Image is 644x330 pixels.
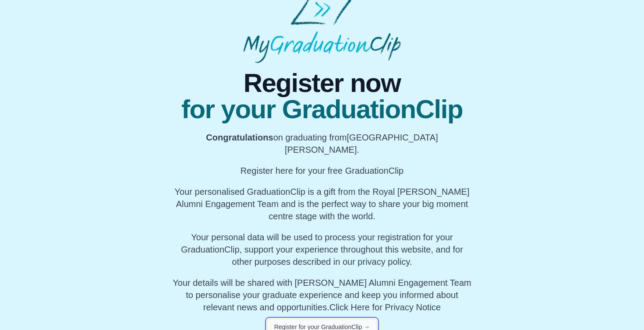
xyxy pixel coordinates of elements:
a: Click Here for Privacy Notice [329,302,441,312]
span: Register now [172,70,473,96]
p: Your personal data will be used to process your registration for your GraduationClip, support you... [172,231,473,268]
p: on graduating from [GEOGRAPHIC_DATA][PERSON_NAME]. [172,131,473,156]
p: Register here for your free GraduationClip [172,165,473,177]
span: for your GraduationClip [172,96,473,123]
p: Your personalised GraduationClip is a gift from the Royal [PERSON_NAME] Alumni Engagement Team an... [172,186,473,222]
span: Your details will be shared with [PERSON_NAME] Alumni Engagement Team to personalise your graduat... [173,278,471,312]
b: Congratulations [206,133,273,142]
